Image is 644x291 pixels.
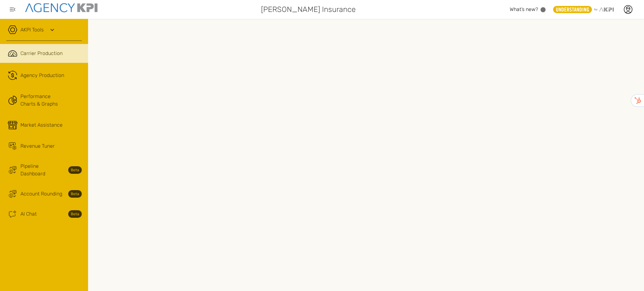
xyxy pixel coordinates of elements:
span: Pipeline Dashboard [20,162,64,178]
strong: Beta [68,166,82,174]
strong: Beta [68,210,82,218]
span: Market Assistance [20,121,63,129]
span: Account Rounding [20,190,62,198]
span: Carrier Production [20,50,63,57]
span: Revenue Tuner [20,142,55,150]
span: [PERSON_NAME] Insurance [261,4,356,15]
span: Agency Production [20,72,64,79]
span: AI Chat [20,210,37,218]
a: AKPI Tools [20,26,44,34]
img: agencykpi-logo-550x69-2d9e3fa8.png [25,3,97,12]
span: What’s new? [510,6,538,12]
strong: Beta [68,190,82,198]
